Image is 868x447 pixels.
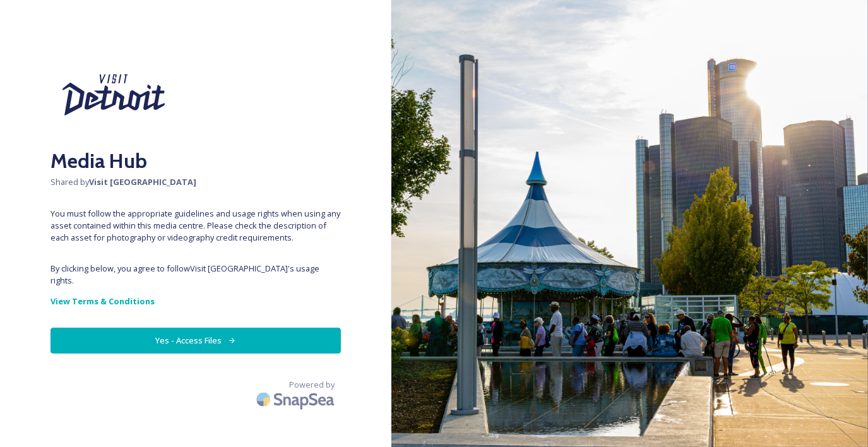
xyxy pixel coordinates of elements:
img: SnapSea Logo [253,384,341,414]
span: Shared by [51,176,341,188]
span: By clicking below, you agree to follow Visit [GEOGRAPHIC_DATA] 's usage rights. [51,263,341,287]
h2: Media Hub [51,146,341,176]
strong: Visit [GEOGRAPHIC_DATA] [89,176,196,188]
span: You must follow the appropriate guidelines and usage rights when using any asset contained within... [51,208,341,244]
button: Yes - Access Files [51,328,341,354]
span: Powered by [289,379,335,391]
strong: View Terms & Conditions [51,295,155,307]
a: View Terms & Conditions [51,294,341,309]
img: Visit%20Detroit%20New%202024.svg [51,51,177,140]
